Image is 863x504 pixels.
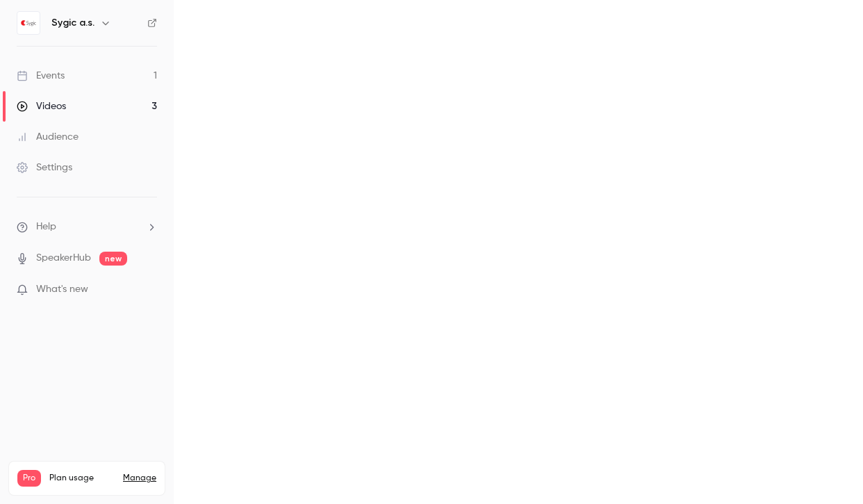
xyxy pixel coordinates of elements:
[17,130,79,144] div: Audience
[36,251,91,266] a: SpeakerHub
[17,161,72,174] div: Settings
[17,470,41,487] span: Pro
[17,220,157,234] li: help-dropdown-opener
[17,99,66,113] div: Videos
[36,220,56,234] span: Help
[123,473,156,484] a: Manage
[17,69,65,83] div: Events
[49,473,115,484] span: Plan usage
[99,252,127,266] span: new
[51,16,94,30] h6: Sygic a.s.
[17,12,40,34] img: Sygic a.s.
[140,284,157,296] iframe: Noticeable Trigger
[36,282,88,297] span: What's new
